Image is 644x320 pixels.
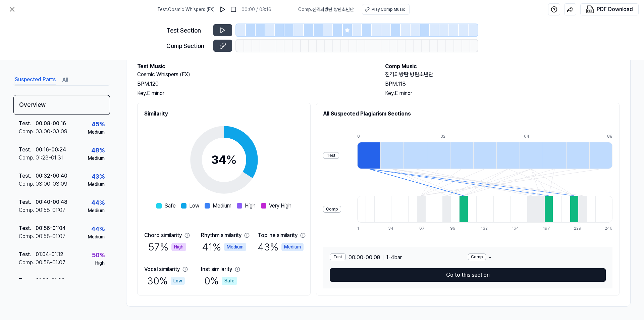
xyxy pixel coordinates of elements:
[19,224,36,232] div: Test .
[330,254,346,260] div: Test
[440,133,464,139] div: 32
[13,95,110,115] div: Overview
[201,231,241,239] div: Rhythm similarity
[19,172,36,180] div: Test .
[258,239,304,255] div: 43 %
[348,254,380,262] span: 00:00 - 00:08
[385,80,620,88] div: BPM. 118
[204,273,237,288] div: 0 %
[144,110,304,118] h2: Similarity
[92,250,105,260] div: 50 %
[19,198,36,206] div: Test .
[36,154,63,162] div: 01:23 - 01:31
[36,277,65,285] div: 01:20 - 01:28
[157,6,215,13] span: Test . Cosmic Whispers (FX)
[88,207,105,214] div: Medium
[19,232,36,240] div: Comp .
[171,243,186,251] div: High
[597,5,633,14] div: PDF Download
[36,232,65,240] div: 00:58 - 01:07
[171,277,185,285] div: Low
[468,254,486,260] div: Comp
[202,239,246,255] div: 41 %
[137,62,372,71] h2: Test Music
[385,89,620,97] div: Key. E minor
[269,202,291,210] span: Very High
[551,6,557,13] img: help
[36,250,63,259] div: 01:04 - 01:12
[481,225,489,231] div: 132
[92,277,105,286] div: 42 %
[95,260,105,267] div: High
[567,6,574,13] img: share
[15,75,56,85] button: Suspected Parts
[213,202,231,210] span: Medium
[201,265,232,273] div: Inst similarity
[62,75,68,85] button: All
[357,225,366,231] div: 1
[241,6,271,13] div: 00:00 / 03:16
[543,225,551,231] div: 197
[166,26,209,35] div: Test Section
[36,224,66,232] div: 00:56 - 01:04
[512,225,520,231] div: 164
[91,146,105,155] div: 48 %
[258,231,298,239] div: Topline similarity
[230,6,237,13] img: stop
[19,259,36,267] div: Comp .
[357,133,380,139] div: 0
[88,233,105,240] div: Medium
[245,202,256,210] span: High
[36,198,67,206] div: 00:40 - 00:48
[281,243,304,251] div: Medium
[372,6,405,12] div: Play Comp Music
[222,277,237,285] div: Safe
[524,133,547,139] div: 64
[388,225,396,231] div: 34
[362,4,410,15] button: Play Comp Music
[226,152,237,167] span: %
[147,273,185,288] div: 30 %
[88,155,105,162] div: Medium
[36,206,65,214] div: 00:58 - 01:07
[36,180,67,188] div: 03:00 - 03:09
[19,146,36,154] div: Test .
[450,225,459,231] div: 99
[585,4,634,15] button: PDF Download
[419,225,428,231] div: 67
[91,198,105,207] div: 44 %
[19,120,36,128] div: Test .
[19,277,36,285] div: Test .
[144,231,182,239] div: Chord similarity
[137,80,372,88] div: BPM. 120
[144,265,180,273] div: Vocal similarity
[219,6,226,13] img: play
[88,129,105,136] div: Medium
[586,5,594,13] img: PDF Download
[574,225,582,231] div: 229
[36,128,67,136] div: 03:00 - 03:09
[137,71,372,79] h2: Cosmic Whispers (FX)
[137,89,372,97] div: Key. E minor
[36,120,66,128] div: 00:08 - 00:16
[36,259,65,267] div: 00:58 - 01:07
[211,151,237,169] div: 34
[468,254,606,262] div: -
[605,225,612,231] div: 246
[607,133,612,139] div: 88
[323,206,341,213] div: Comp
[323,110,612,118] h2: All Suspected Plagiarism Sections
[323,152,339,159] div: Test
[19,206,36,214] div: Comp .
[36,146,66,154] div: 00:16 - 00:24
[19,250,36,259] div: Test .
[92,120,105,129] div: 45 %
[166,41,209,50] div: Comp Section
[19,154,36,162] div: Comp .
[91,224,105,233] div: 44 %
[298,6,354,13] span: Comp . 진격의방탄 방탄소년단
[385,62,620,71] h2: Comp Music
[19,180,36,188] div: Comp .
[189,202,199,210] span: Low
